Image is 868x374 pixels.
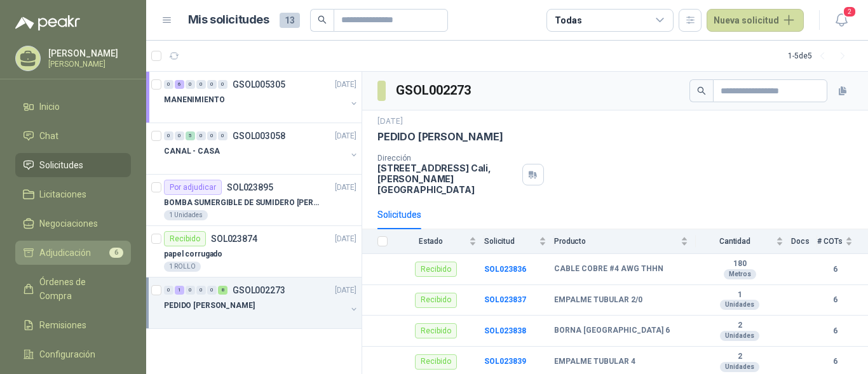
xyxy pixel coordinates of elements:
[817,229,868,254] th: # COTs
[15,270,131,308] a: Órdenes de Compra
[554,326,670,336] b: BORNA [GEOGRAPHIC_DATA] 6
[720,362,759,372] div: Unidades
[164,210,208,220] div: 1 Unidades
[218,131,227,140] div: 0
[724,269,756,279] div: Metros
[109,248,123,258] span: 6
[164,286,173,295] div: 0
[164,145,220,157] p: CANAL - CASA
[39,347,95,361] span: Configuración
[48,60,128,68] p: [PERSON_NAME]
[196,80,206,89] div: 0
[39,217,98,230] span: Negociaciones
[164,77,359,117] a: 0 6 0 0 0 0 GSOL005305[DATE] MANENIMIENTO
[554,237,678,246] span: Producto
[377,130,503,144] p: PEDIDO [PERSON_NAME]
[39,158,83,172] span: Solicitudes
[843,6,857,18] span: 2
[164,197,322,209] p: BOMBA SUMERGIBLE DE SUMIDERO [PERSON_NAME] FUNDIDO AQUASTRONG
[164,94,225,106] p: MANENIMIENTO
[233,131,285,140] p: GSOL003058
[720,300,759,310] div: Unidades
[218,286,227,295] div: 8
[186,80,195,89] div: 0
[233,80,285,89] p: GSOL005305
[211,234,257,243] p: SOL023874
[164,131,173,140] div: 0
[335,79,356,91] p: [DATE]
[15,182,131,206] a: Licitaciones
[788,46,853,66] div: 1 - 5 de 5
[15,153,131,177] a: Solicitudes
[830,9,853,32] button: 2
[175,286,184,295] div: 1
[15,313,131,337] a: Remisiones
[484,265,526,274] a: SOL023836
[186,131,195,140] div: 5
[377,116,403,128] p: [DATE]
[207,286,217,295] div: 0
[817,237,843,246] span: # COTs
[396,81,473,100] h3: GSOL002273
[817,325,853,337] b: 6
[395,237,466,246] span: Estado
[554,264,663,274] b: CABLE COBRE #4 AWG THHN
[415,323,457,338] div: Recibido
[164,231,206,246] div: Recibido
[15,211,131,236] a: Negociaciones
[207,80,217,89] div: 0
[697,86,706,95] span: search
[484,326,526,335] a: SOL023838
[377,208,421,222] div: Solicitudes
[15,124,131,148] a: Chat
[377,154,517,163] p: Dirección
[415,354,457,370] div: Recibido
[175,80,184,89] div: 6
[175,131,184,140] div: 0
[48,49,128,58] p: [PERSON_NAME]
[817,294,853,306] b: 6
[164,248,222,260] p: papel corrugado
[395,229,484,254] th: Estado
[39,275,119,303] span: Órdenes de Compra
[280,13,300,28] span: 13
[817,356,853,368] b: 6
[555,13,581,27] div: Todas
[164,80,173,89] div: 0
[164,262,201,272] div: 1 ROLLO
[39,318,86,332] span: Remisiones
[554,357,635,367] b: EMPALME TUBULAR 4
[696,352,783,362] b: 2
[377,163,517,195] p: [STREET_ADDRESS] Cali , [PERSON_NAME][GEOGRAPHIC_DATA]
[707,9,804,32] button: Nueva solicitud
[164,300,255,312] p: PEDIDO [PERSON_NAME]
[554,229,696,254] th: Producto
[186,286,195,295] div: 0
[196,131,206,140] div: 0
[484,229,554,254] th: Solicitud
[318,15,327,24] span: search
[335,182,356,194] p: [DATE]
[335,233,356,245] p: [DATE]
[146,175,362,226] a: Por adjudicarSOL023895[DATE] BOMBA SUMERGIBLE DE SUMIDERO [PERSON_NAME] FUNDIDO AQUASTRONG1 Unidades
[696,321,783,331] b: 2
[39,100,60,114] span: Inicio
[696,229,791,254] th: Cantidad
[696,290,783,300] b: 1
[164,283,359,323] a: 0 1 0 0 0 8 GSOL002273[DATE] PEDIDO [PERSON_NAME]
[415,262,457,277] div: Recibido
[15,15,80,30] img: Logo peakr
[218,80,227,89] div: 0
[484,295,526,304] a: SOL023837
[207,131,217,140] div: 0
[817,264,853,276] b: 6
[196,286,206,295] div: 0
[39,246,91,260] span: Adjudicación
[39,187,86,201] span: Licitaciones
[164,128,359,169] a: 0 0 5 0 0 0 GSOL003058[DATE] CANAL - CASA
[335,284,356,297] p: [DATE]
[15,95,131,119] a: Inicio
[233,286,285,295] p: GSOL002273
[696,259,783,269] b: 180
